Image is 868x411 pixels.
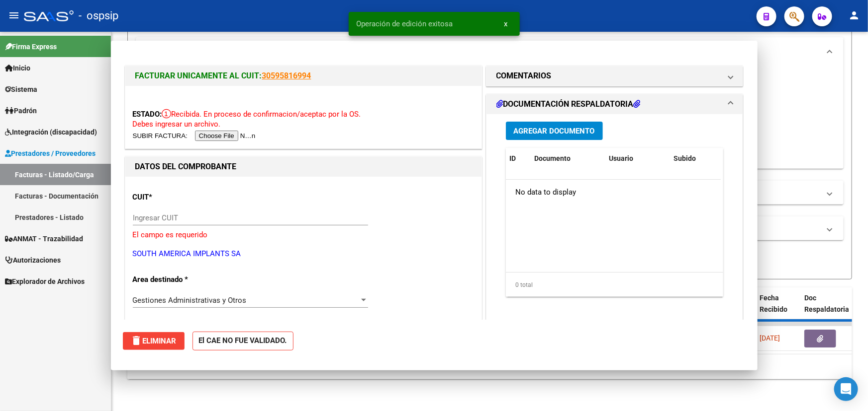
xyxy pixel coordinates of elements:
[670,148,720,169] datatable-header-cell: Subido
[496,15,516,33] button: x
[135,162,237,171] strong: DATOS DEL COMPROBANTE
[133,229,474,241] p: El campo es requerido
[609,154,634,162] span: Usuario
[605,148,670,169] datatable-header-cell: Usuario
[133,119,474,130] p: Debes ingresar un archivo.
[133,110,162,119] span: ESTADO:
[5,127,97,137] span: Integración (discapacidad)
[133,296,247,305] span: Gestiones Administrativas y Otros
[486,114,743,320] div: DOCUMENTACIÓN RESPALDATORIA
[133,192,235,203] p: CUIT
[5,276,85,287] span: Explorador de Archivos
[5,41,57,52] span: Firma Express
[135,71,262,80] span: FACTURAR UNICAMENTE AL CUIT:
[800,287,860,331] datatable-header-cell: Doc Respaldatoria
[506,122,603,140] button: Agregar Documento
[834,377,858,401] div: Open Intercom Messenger
[486,94,743,114] mat-expansion-panel-header: DOCUMENTACIÓN RESPALDATORIA
[133,274,235,285] p: Area destinado *
[5,233,83,244] span: ANMAT - Trazabilidad
[674,154,696,162] span: Subido
[123,332,185,350] button: Eliminar
[5,105,37,116] span: Padrón
[514,127,595,136] span: Agregar Documento
[535,154,571,162] span: Documento
[531,148,605,169] datatable-header-cell: Documento
[5,84,37,95] span: Sistema
[506,180,721,205] div: No data to display
[496,70,552,82] h1: COMENTARIOS
[131,335,143,346] mat-icon: delete
[133,248,474,260] p: SOUTH AMERICA IMPLANTS SA
[760,334,780,342] span: [DATE]
[756,287,800,331] datatable-header-cell: Fecha Recibido
[357,19,453,29] span: Operación de edición exitosa
[848,9,860,21] mat-icon: person
[262,71,311,80] a: 30595816994
[131,337,177,345] span: Eliminar
[486,66,743,86] mat-expansion-panel-header: COMENTARIOS
[162,110,361,119] span: Recibida. En proceso de confirmacion/aceptac por la OS.
[79,5,118,27] span: - ospsip
[760,294,787,313] span: Fecha Recibido
[5,255,61,266] span: Autorizaciones
[804,294,849,313] span: Doc Respaldatoria
[510,154,516,162] span: ID
[193,332,293,351] strong: El CAE NO FUE VALIDADO.
[506,148,531,169] datatable-header-cell: ID
[504,19,508,28] span: x
[5,148,96,159] span: Prestadores / Proveedores
[5,63,30,73] span: Inicio
[720,148,770,169] datatable-header-cell: Acción
[8,9,20,21] mat-icon: menu
[496,98,641,110] h1: DOCUMENTACIÓN RESPALDATORIA
[506,273,724,297] div: 0 total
